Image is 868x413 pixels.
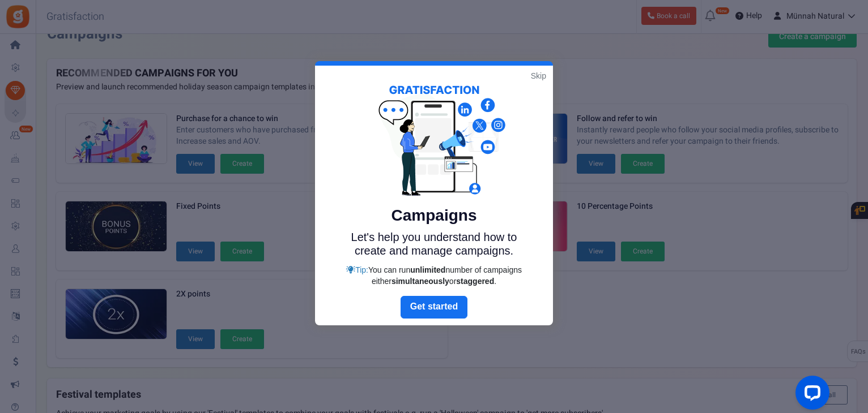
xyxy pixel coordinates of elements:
[401,296,467,319] a: Next
[531,70,546,81] a: Skip
[368,265,522,286] span: You can run number of campaigns either or .
[392,277,449,286] strong: simultaneously
[341,206,527,225] h5: Campaigns
[341,264,527,287] div: Tip:
[410,265,445,274] strong: unlimited
[341,230,527,257] p: Let's help you understand how to create and manage campaigns.
[456,277,494,286] strong: staggered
